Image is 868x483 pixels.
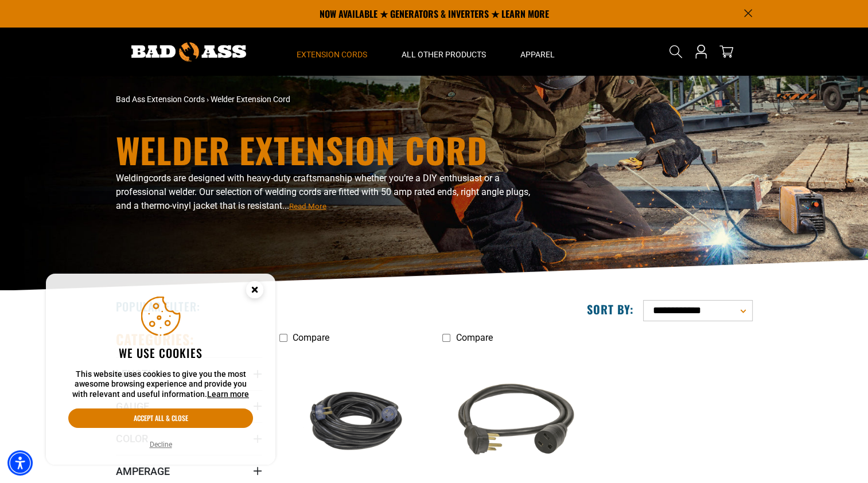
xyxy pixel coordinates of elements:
span: Read More [289,202,326,211]
span: Compare [293,332,329,343]
span: Apparel [520,49,555,60]
div: Accessibility Menu [7,450,33,476]
span: cords are designed with heavy-duty craftsmanship whether you’re a DIY enthusiast or a professiona... [116,173,530,211]
nav: breadcrumbs [116,94,535,106]
p: Welding [116,172,535,213]
span: Compare [456,332,492,343]
span: Amperage [116,465,170,478]
summary: Apparel [503,28,572,76]
p: This website uses cookies to give you the most awesome browsing experience and provide you with r... [68,369,253,400]
aside: Cookie Consent [46,274,275,465]
h2: We use cookies [68,345,253,360]
span: Extension Cords [297,49,367,60]
img: black [280,376,425,465]
span: All Other Products [402,49,486,60]
span: › [207,95,209,104]
span: Welder Extension Cord [211,95,290,104]
summary: Extension Cords [279,28,384,76]
a: Bad Ass Extension Cords [116,95,205,104]
img: Bad Ass Extension Cords [131,42,246,61]
label: Sort by: [587,302,634,317]
a: Learn more [207,389,249,399]
button: Accept all & close [68,408,253,428]
summary: Search [667,42,685,61]
h1: Welder Extension Cord [116,133,535,167]
button: Decline [146,439,176,450]
summary: All Other Products [384,28,503,76]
